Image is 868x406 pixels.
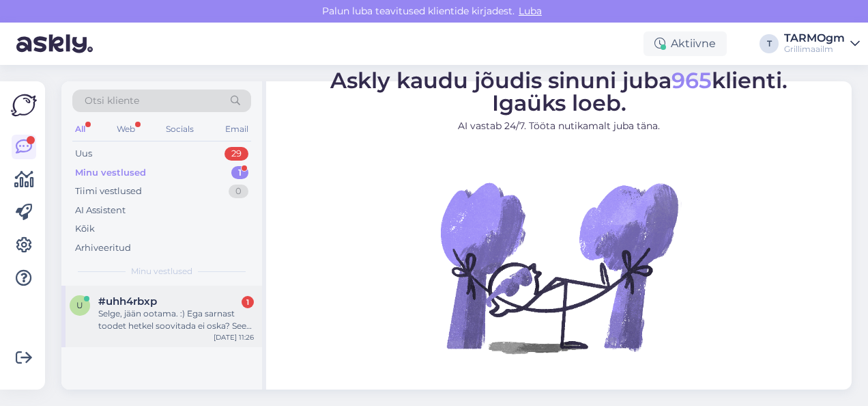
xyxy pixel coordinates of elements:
[131,265,192,278] span: Minu vestlused
[436,144,682,390] img: No Chat active
[75,185,142,198] div: Tiimi vestlused
[163,120,197,138] div: Socials
[231,166,248,180] div: 1
[784,44,845,55] div: Grillimaailm
[75,222,95,236] div: Kõik
[671,67,712,94] span: 965
[330,67,787,116] span: Askly kaudu jõudis sinuni juba klienti. Igaüks loeb.
[643,31,727,56] div: Aktiivne
[229,185,248,198] div: 0
[759,34,779,53] div: T
[11,92,37,118] img: Askly Logo
[98,295,157,308] span: #uhh4rbxp
[75,204,126,217] div: AI Assistent
[225,147,248,161] div: 29
[214,332,254,342] div: [DATE] 11:26
[784,33,845,44] div: TARMOgm
[75,147,92,161] div: Uus
[76,300,83,310] span: u
[114,120,138,138] div: Web
[72,120,88,138] div: All
[515,5,546,17] span: Luba
[98,308,254,332] div: Selge, jään ootama. :) Ega sarnast toodet hetkel soovitada ei oska? See maitseaine lihtsalt nii h...
[85,94,139,108] span: Otsi kliente
[330,119,787,133] p: AI vastab 24/7. Tööta nutikamalt juba täna.
[75,166,146,180] div: Minu vestlused
[242,296,254,308] div: 1
[784,33,860,55] a: TARMOgmGrillimaailm
[75,241,131,255] div: Arhiveeritud
[222,120,251,138] div: Email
